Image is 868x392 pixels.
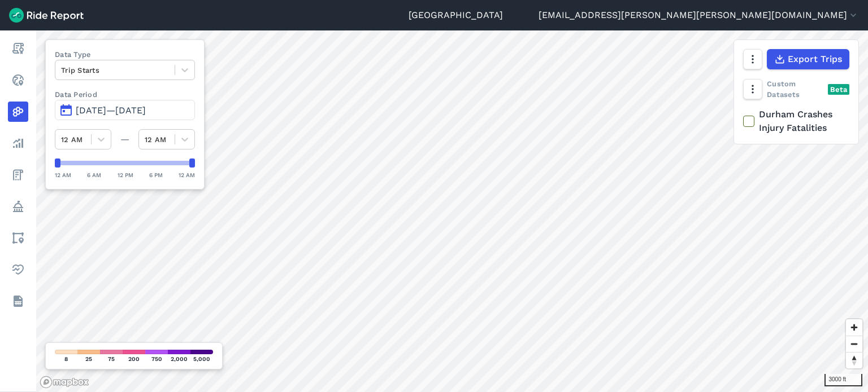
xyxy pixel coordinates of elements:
[8,259,28,280] a: Health
[8,38,28,59] a: Report
[846,336,862,352] button: Zoom out
[36,30,868,392] canvas: Map
[55,89,195,100] label: Data Period
[846,352,862,368] button: Reset bearing to north
[179,170,195,180] div: 12 AM
[539,8,859,22] button: [EMAIL_ADDRESS][PERSON_NAME][PERSON_NAME][DOMAIN_NAME]
[111,133,138,146] div: —
[767,49,849,69] button: Export Trips
[8,70,28,90] a: Realtime
[40,376,89,389] a: Mapbox logo
[8,228,28,248] a: Areas
[149,170,163,180] div: 6 PM
[409,8,503,22] a: [GEOGRAPHIC_DATA]
[8,291,28,311] a: Datasets
[743,78,849,100] div: Custom Datasets
[824,374,862,386] div: 3000 ft
[828,84,849,95] div: Beta
[55,49,195,60] label: Data Type
[8,165,28,185] a: Fees
[788,52,842,66] span: Export Trips
[55,170,71,180] div: 12 AM
[55,100,195,120] button: [DATE]—[DATE]
[743,108,849,135] label: Durham Crashes Injury Fatalities
[9,8,84,23] img: Ride Report
[87,170,101,180] div: 6 AM
[8,102,28,122] a: Heatmaps
[8,133,28,153] a: Analyze
[118,170,133,180] div: 12 PM
[8,196,28,217] a: Policy
[846,319,862,336] button: Zoom in
[76,105,146,116] span: [DATE]—[DATE]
